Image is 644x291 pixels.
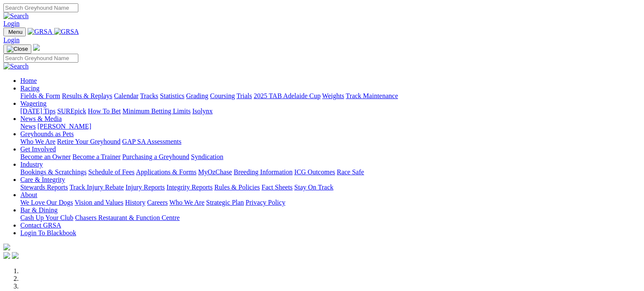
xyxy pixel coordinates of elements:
[69,184,124,191] a: Track Injury Rebate
[20,168,86,176] a: Bookings & Scratchings
[57,138,121,145] a: Retire Your Greyhound
[20,184,68,191] a: Stewards Reports
[8,29,22,35] span: Menu
[20,123,36,130] a: News
[234,168,293,176] a: Breeding Information
[75,199,123,206] a: Vision and Values
[37,123,91,130] a: [PERSON_NAME]
[114,92,138,99] a: Calendar
[20,100,47,107] a: Wagering
[20,229,76,236] a: Login To Blackbook
[20,138,641,145] div: Greyhounds as Pets
[337,168,364,176] a: Race Safe
[294,184,333,191] a: Stay On Track
[62,92,112,99] a: Results & Replays
[122,138,182,145] a: GAP SA Assessments
[3,44,31,54] button: Toggle navigation
[214,184,260,191] a: Rules & Policies
[20,199,73,206] a: We Love Our Dogs
[20,145,56,153] a: Get Involved
[206,199,244,206] a: Strategic Plan
[20,176,65,183] a: Care & Integrity
[20,214,73,221] a: Cash Up Your Club
[191,153,223,160] a: Syndication
[236,92,252,99] a: Trials
[20,153,71,160] a: Become an Owner
[20,138,55,145] a: Who We Are
[262,184,293,191] a: Fact Sheets
[198,168,232,176] a: MyOzChase
[3,36,19,44] a: Login
[294,168,335,176] a: ICG Outcomes
[20,123,641,130] div: News & Media
[3,3,78,12] input: Search
[20,77,37,84] a: Home
[20,92,60,99] a: Fields & Form
[7,46,28,52] img: Close
[192,107,213,115] a: Isolynx
[166,184,213,191] a: Integrity Reports
[20,222,61,229] a: Contact GRSA
[246,199,285,206] a: Privacy Policy
[20,115,62,122] a: News & Media
[169,199,205,206] a: Who We Are
[3,54,78,63] input: Search
[20,130,74,137] a: Greyhounds as Pets
[147,199,168,206] a: Careers
[3,27,26,36] button: Toggle navigation
[54,28,79,36] img: GRSA
[346,92,398,99] a: Track Maintenance
[322,92,344,99] a: Weights
[33,44,40,51] img: logo-grsa-white.png
[3,63,29,70] img: Search
[20,168,641,176] div: Industry
[254,92,321,99] a: 2025 TAB Adelaide Cup
[136,168,196,176] a: Applications & Forms
[186,92,208,99] a: Grading
[20,184,641,191] div: Care & Integrity
[122,153,189,160] a: Purchasing a Greyhound
[125,184,165,191] a: Injury Reports
[20,161,43,168] a: Industry
[210,92,235,99] a: Coursing
[3,244,10,250] img: logo-grsa-white.png
[20,199,641,206] div: About
[125,199,145,206] a: History
[88,168,134,176] a: Schedule of Fees
[72,153,121,160] a: Become a Trainer
[20,214,641,222] div: Bar & Dining
[20,153,641,161] div: Get Involved
[20,85,39,92] a: Racing
[3,20,19,27] a: Login
[75,214,180,221] a: Chasers Restaurant & Function Centre
[20,107,55,115] a: [DATE] Tips
[88,107,121,115] a: How To Bet
[20,92,641,100] div: Racing
[28,28,53,36] img: GRSA
[3,12,29,20] img: Search
[140,92,158,99] a: Tracks
[122,107,191,115] a: Minimum Betting Limits
[20,107,641,115] div: Wagering
[160,92,185,99] a: Statistics
[57,107,86,115] a: SUREpick
[20,191,37,198] a: About
[3,252,10,259] img: facebook.svg
[12,252,19,259] img: twitter.svg
[20,206,58,214] a: Bar & Dining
